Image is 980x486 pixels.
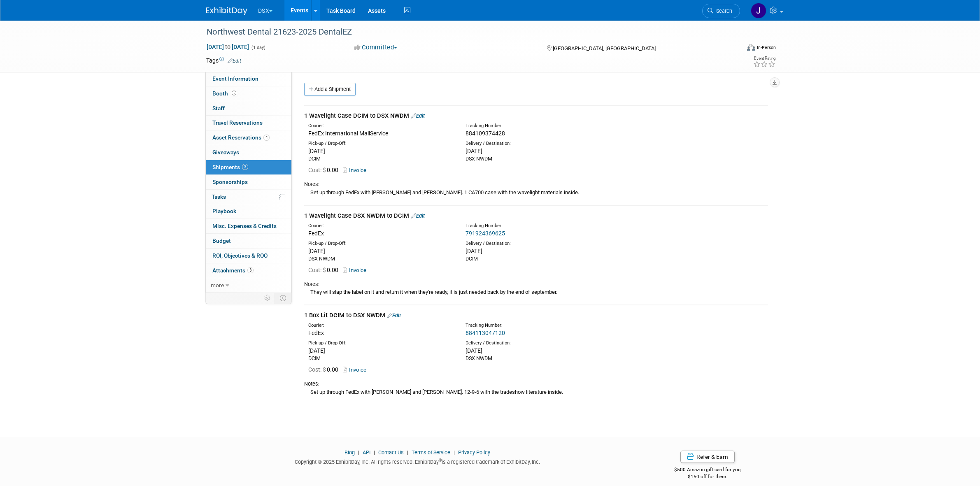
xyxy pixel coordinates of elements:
[363,449,370,456] a: API
[206,175,291,189] a: Sponsorships
[641,473,774,480] div: $150 off for them.
[308,255,453,263] div: DSX NWDM
[351,43,400,52] button: Committed
[411,213,425,219] a: Edit
[702,4,740,18] a: Search
[466,223,650,229] div: Tracking Number:
[206,234,291,248] a: Budget
[206,7,247,15] img: ExhibitDay
[308,366,327,373] span: Cost: $
[212,134,270,141] span: Asset Reservations
[641,461,774,480] div: $500 Amazon gift card for you,
[212,237,231,244] span: Budget
[466,230,505,237] a: 791924369625
[466,140,610,147] div: Delivery / Destination:
[747,44,755,51] img: Format-Inperson.png
[345,449,355,456] a: Blog
[275,293,291,303] td: Toggle Event Tabs
[206,219,291,233] a: Misc. Expenses & Credits
[308,147,453,155] div: [DATE]
[466,255,610,263] div: DCIM
[224,44,232,50] span: to
[308,240,453,247] div: Pick-up / Drop-Off:
[466,330,505,336] a: 884113047120
[356,449,361,456] span: |
[458,449,490,456] a: Privacy Policy
[308,229,453,237] div: FedEx
[212,223,277,229] span: Misc. Expenses & Credits
[206,145,291,160] a: Giveaways
[251,45,265,50] span: (1 day)
[466,247,610,255] div: [DATE]
[308,155,453,163] div: DCIM
[343,167,370,173] a: Invoice
[230,90,238,96] span: Booth not reserved yet
[387,312,401,319] a: Edit
[553,45,656,51] span: [GEOGRAPHIC_DATA], [GEOGRAPHIC_DATA]
[212,193,226,200] span: Tasks
[206,263,291,278] a: Attachments3
[713,8,732,14] span: Search
[308,329,453,337] div: FedEx
[206,56,241,65] td: Tags
[304,83,356,96] a: Add a Shipment
[228,58,241,64] a: Edit
[308,267,327,273] span: Cost: $
[206,43,249,51] span: [DATE] [DATE]
[206,456,629,466] div: Copyright © 2025 ExhibitDay, Inc. All rights reserved. ExhibitDay is a registered trademark of Ex...
[308,167,342,173] span: 0.00
[304,188,768,197] div: Set up through FedEx with [PERSON_NAME] and [PERSON_NAME]. 1 CA700 case with the wavelight materi...
[206,204,291,219] a: Playbook
[212,75,258,82] span: Event Information
[247,267,254,273] span: 3
[206,72,291,86] a: Event Information
[308,346,453,355] div: [DATE]
[466,340,610,346] div: Delivery / Destination:
[308,355,453,362] div: DCIM
[405,449,410,456] span: |
[753,56,775,60] div: Event Rating
[304,380,768,388] div: Notes:
[378,449,404,456] a: Contact Us
[206,249,291,263] a: ROI, Objectives & ROO
[308,366,342,373] span: 0.00
[212,105,225,112] span: Staff
[343,267,370,273] a: Invoice
[308,322,453,329] div: Courier:
[212,179,248,185] span: Sponsorships
[242,164,248,170] span: 3
[206,86,291,101] a: Booth
[261,293,275,303] td: Personalize Event Tab Strip
[206,130,291,145] a: Asset Reservations4
[212,119,263,126] span: Travel Reservations
[466,346,610,355] div: [DATE]
[680,451,735,463] a: Refer & Earn
[452,449,457,456] span: |
[212,267,254,274] span: Attachments
[263,135,270,141] span: 4
[308,140,453,147] div: Pick-up / Drop-Off:
[308,340,453,346] div: Pick-up / Drop-Off:
[308,223,453,229] div: Courier:
[304,388,768,396] div: Set up through FedEx with [PERSON_NAME] and [PERSON_NAME]. 12-9-6 with the tradeshow literature i...
[212,149,239,156] span: Giveaways
[751,3,766,19] img: Justin Newborn
[439,458,442,463] sup: ®
[411,113,425,119] a: Edit
[212,208,236,214] span: Playbook
[304,311,768,320] div: 1 Box Lit DCIM to DSX NWDM
[206,278,291,293] a: more
[212,252,268,259] span: ROI, Objectives & ROO
[308,247,453,255] div: [DATE]
[211,282,224,288] span: more
[466,147,610,155] div: [DATE]
[691,43,776,55] div: Event Format
[343,367,370,373] a: Invoice
[206,101,291,116] a: Staff
[466,155,610,163] div: DSX NWDM
[466,322,650,329] div: Tracking Number:
[308,123,453,129] div: Courier:
[308,167,327,173] span: Cost: $
[206,116,291,130] a: Travel Reservations
[304,288,768,296] div: They will slap the label on it and return it when they're ready, it is just needed back by the en...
